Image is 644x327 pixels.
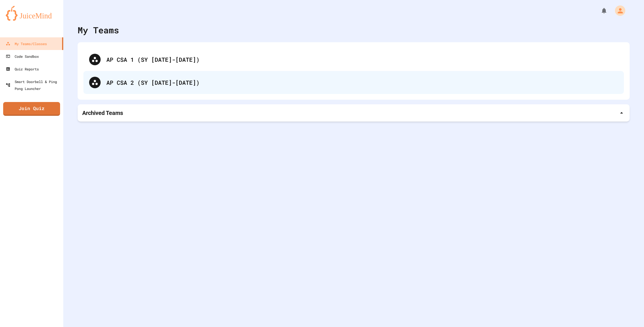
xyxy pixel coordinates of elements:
[82,109,123,117] p: Archived Teams
[590,6,609,16] div: My Notifications
[83,71,624,94] div: AP CSA 2 (SY [DATE]-[DATE])
[609,4,627,17] div: My Account
[6,6,57,21] img: logo-orange.svg
[3,102,60,116] a: Join Quiz
[6,40,47,47] div: My Teams/Classes
[6,78,61,92] div: Smart Doorbell & Ping Pong Launcher
[6,66,39,72] div: Quiz Reports
[6,53,39,60] div: Code Sandbox
[78,24,119,36] div: My Teams
[83,48,624,71] div: AP CSA 1 (SY [DATE]-[DATE])
[106,78,618,87] div: AP CSA 2 (SY [DATE]-[DATE])
[106,55,618,64] div: AP CSA 1 (SY [DATE]-[DATE])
